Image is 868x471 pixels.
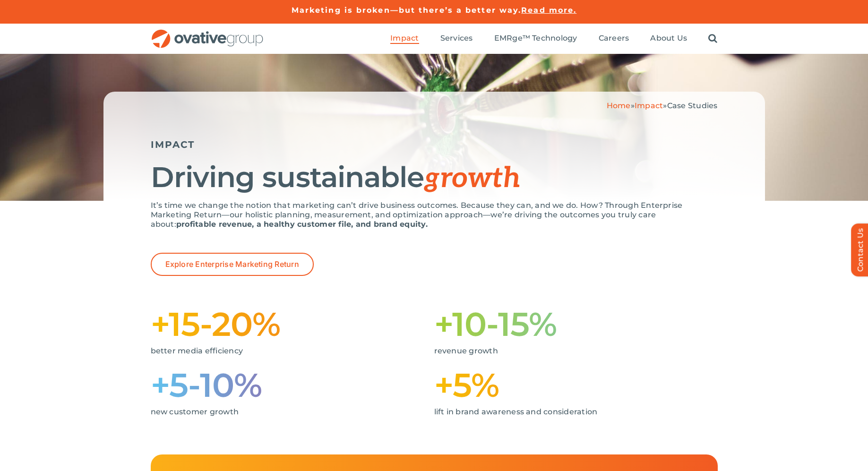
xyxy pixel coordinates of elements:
[494,34,577,44] a: EMRge™ Technology
[151,139,718,150] h5: IMPACT
[440,34,473,44] a: Services
[151,346,420,356] p: better media efficiency
[635,101,663,110] a: Impact
[434,370,718,400] h1: +5%
[151,370,434,400] h1: +5-10%
[424,162,520,196] span: growth
[390,34,419,43] span: Impact
[151,407,420,417] p: new customer growth
[151,253,314,276] a: Explore Enterprise Marketing Return
[599,34,629,44] a: Careers
[176,220,428,229] strong: profitable revenue, a healthy customer file, and brand equity.
[599,34,629,43] span: Careers
[151,309,434,339] h1: +15-20%
[650,34,687,44] a: About Us
[440,34,473,43] span: Services
[494,34,577,43] span: EMRge™ Technology
[607,101,718,110] span: » »
[708,34,717,44] a: Search
[434,309,718,339] h1: +10-15%
[292,6,522,15] a: Marketing is broken—but there’s a better way.
[434,407,704,417] p: lift in brand awareness and consideration
[390,34,419,44] a: Impact
[434,346,704,356] p: revenue growth
[151,28,264,37] a: OG_Full_horizontal_RGB
[521,6,576,15] a: Read more.
[151,162,718,194] h1: Driving sustainable
[165,260,299,269] span: Explore Enterprise Marketing Return
[607,101,631,110] a: Home
[667,101,718,110] span: Case Studies
[390,24,717,54] nav: Menu
[151,201,718,229] p: It’s time we change the notion that marketing can’t drive business outcomes. Because they can, an...
[650,34,687,43] span: About Us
